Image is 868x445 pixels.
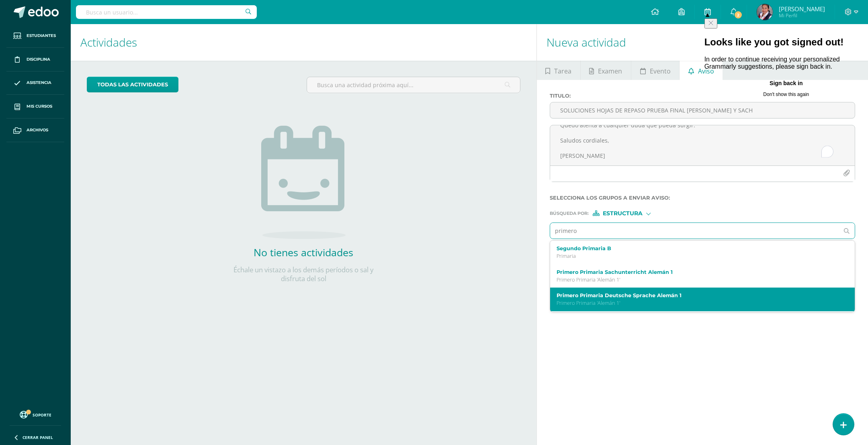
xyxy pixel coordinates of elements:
[598,61,622,81] span: Examen
[734,10,743,19] span: 2
[537,61,580,80] a: Tarea
[779,5,825,13] span: [PERSON_NAME]
[27,103,52,110] span: Mis cursos
[603,211,643,216] span: Estructura
[27,127,48,133] span: Archivos
[27,33,56,39] span: Estudiantes
[6,118,64,142] a: Archivos
[550,125,855,165] textarea: To enrich screen reader interactions, please activate Accessibility in Grammarly extension settings
[33,412,51,418] span: Soporte
[650,61,671,81] span: Evento
[554,61,571,81] span: Tarea
[631,61,679,80] a: Evento
[223,245,384,259] h2: No tienes actividades
[261,126,346,239] img: no_activities.png
[547,24,858,61] h1: Nueva actividad
[27,80,51,86] span: Asistencia
[593,210,653,216] div: [object Object]
[557,276,835,283] p: Primero Primaria 'Alemán 1'
[581,61,631,80] a: Examen
[550,93,855,99] label: Titulo :
[27,56,50,63] span: Disciplina
[87,77,178,92] a: todas las Actividades
[6,24,64,48] a: Estudiantes
[6,95,64,118] a: Mis cursos
[557,269,835,275] label: Primero Primaria Sachunterricht Alemán 1
[550,102,855,118] input: Titulo
[557,292,835,298] label: Primero Primaria Deutsche Sprache Alemán 1
[557,253,835,259] p: Primaria
[307,77,520,93] input: Busca una actividad próxima aquí...
[23,435,53,440] span: Cerrar panel
[680,61,723,80] a: Aviso
[550,223,839,239] input: Ej. Primero primaria
[557,245,835,251] label: Segundo Primaria B
[698,61,714,81] span: Aviso
[223,265,384,283] p: Échale un vistazo a los demás períodos o sal y disfruta del sol
[76,5,257,19] input: Busca un usuario...
[6,48,64,71] a: Disciplina
[757,4,773,20] img: 7553e2040392ab0c00c32bf568c83c81.png
[10,409,61,420] a: Soporte
[80,24,527,61] h1: Actividades
[550,211,589,216] span: Búsqueda por :
[6,71,64,95] a: Asistencia
[550,195,855,201] label: Selecciona los grupos a enviar aviso :
[557,300,835,306] p: Primero Primaria 'Alemán 1'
